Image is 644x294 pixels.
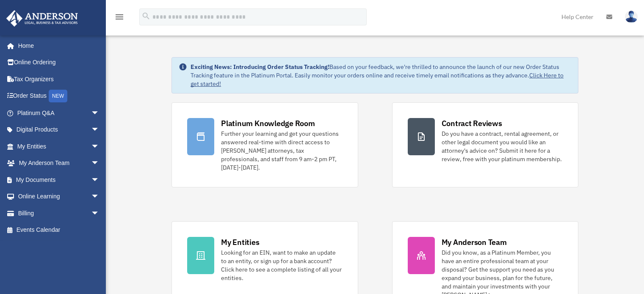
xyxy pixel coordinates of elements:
span: arrow_drop_down [91,155,108,172]
div: Further your learning and get your questions answered real-time with direct access to [PERSON_NAM... [221,129,342,172]
a: Digital Productsarrow_drop_down [6,121,112,138]
a: Platinum Q&Aarrow_drop_down [6,104,112,121]
a: Order StatusNEW [6,88,112,105]
a: Contract Reviews Do you have a contract, rental agreement, or other legal document you would like... [392,102,578,187]
a: My Anderson Teamarrow_drop_down [6,155,112,172]
div: My Anderson Team [442,237,507,247]
span: arrow_drop_down [91,104,108,122]
div: Looking for an EIN, want to make an update to an entity, or sign up for a bank account? Click her... [221,248,342,282]
span: arrow_drop_down [91,138,108,155]
a: Click Here to get started! [191,71,564,88]
img: Anderson Advisors Platinum Portal [4,10,80,27]
span: arrow_drop_down [91,188,108,206]
span: arrow_drop_down [91,205,108,222]
a: My Documentsarrow_drop_down [6,171,112,188]
div: Platinum Knowledge Room [221,118,315,129]
strong: Exciting News: Introducing Order Status Tracking! [191,63,329,71]
a: menu [114,15,124,22]
div: NEW [49,90,67,102]
span: arrow_drop_down [91,171,108,189]
a: Billingarrow_drop_down [6,205,112,222]
i: menu [114,12,124,22]
img: User Pic [625,11,638,23]
i: search [141,11,151,21]
span: arrow_drop_down [91,121,108,139]
a: Online Learningarrow_drop_down [6,188,112,205]
div: Contract Reviews [442,118,502,129]
div: Do you have a contract, rental agreement, or other legal document you would like an attorney's ad... [442,129,563,163]
div: My Entities [221,237,259,247]
a: Platinum Knowledge Room Further your learning and get your questions answered real-time with dire... [171,102,358,187]
a: Events Calendar [6,222,112,239]
div: Based on your feedback, we're thrilled to announce the launch of our new Order Status Tracking fe... [191,63,571,88]
a: Home [6,37,108,54]
a: My Entitiesarrow_drop_down [6,138,112,155]
a: Online Ordering [6,54,112,71]
a: Tax Organizers [6,71,112,88]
